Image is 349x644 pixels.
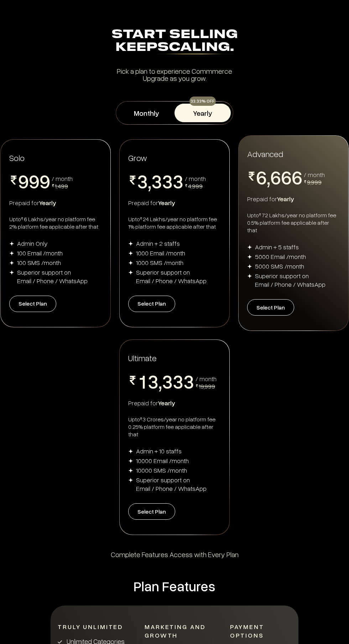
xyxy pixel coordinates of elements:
span: 9,999 [307,178,322,186]
img: pricing-rupee [196,384,198,387]
img: img [128,241,133,246]
span: 7 [256,187,267,206]
span: 6 [281,167,292,187]
button: Select Plan [128,296,175,312]
div: Prepaid for [128,198,221,207]
span: 3 [151,171,162,191]
span: Solo [9,152,25,163]
div: Marketing and Growth [145,623,205,639]
img: img [247,245,252,250]
span: Yearly [39,199,56,207]
span: 4 [162,391,173,410]
span: 3 [183,372,194,391]
div: Admin + 2 staffs [136,239,180,248]
sup: ₹ [21,216,23,221]
img: img [128,478,133,483]
div: Truly Unlimited [58,623,130,631]
span: 4 [173,191,183,210]
div: 1000 SMS /month [136,258,183,267]
span: 3 [137,171,148,191]
img: img [9,241,14,246]
button: Select Plan [128,503,175,520]
span: 4 [183,391,194,410]
img: pricing-rupee [304,180,307,183]
span: 4 [148,391,158,410]
button: Yearly [174,104,231,122]
span: Ultimate [128,352,157,363]
span: Advanced [247,148,283,159]
div: / month [196,375,217,382]
sup: ₹ [140,216,142,221]
img: img [128,270,133,275]
span: 3 [162,372,173,391]
div: Superior support on Email / Phone / WhatsApp [17,268,88,285]
div: 100 Email /month [17,249,63,257]
div: Upto 6 Lakhs/year no platform fee 2% platform fee applicable after that [9,215,102,230]
span: 3 [162,171,173,191]
span: 7 [281,187,292,206]
div: Pick a plan to experience Commmerce Upgrade as you grow. [51,67,298,82]
div: 10000 Email /month [136,456,189,465]
img: pricing-rupee [9,176,18,185]
img: img [128,458,133,463]
span: 3 [173,171,183,191]
span: 6 [292,167,302,187]
span: 1,499 [55,182,68,190]
span: 3 [148,372,158,391]
span: 9 [40,171,50,191]
img: img [9,270,14,275]
div: Superior support on Email / Phone / WhatsApp [136,268,207,285]
div: Prepaid for [247,194,340,203]
span: 1 [137,372,148,391]
span: 4 [137,191,148,210]
sup: ₹ [259,212,261,217]
div: Plan Features [51,577,298,595]
div: / month [52,175,73,182]
span: 3 [173,372,183,391]
span: 7 [270,187,281,206]
span: 4 [162,191,173,210]
img: img [247,264,252,269]
span: 9 [18,171,29,191]
img: img [247,254,252,259]
span: 2 [137,391,148,410]
span: , [148,171,151,193]
div: Admin Only [17,239,48,248]
img: pricing-rupee [128,376,137,385]
img: img [128,251,133,256]
div: Prepaid for [9,198,102,207]
div: Upto 72 Lakhs/year no platform fee 0.5% platform fee applicable after that [247,212,340,234]
span: 9 [29,171,40,191]
div: / month [185,175,206,182]
div: Prepaid for [128,399,221,407]
div: Payment Options [230,623,296,639]
span: Yearly [158,199,175,207]
div: Admin + 10 staffs [136,447,182,455]
span: Grow [128,152,147,163]
span: Yearly [277,195,294,203]
span: 6 [256,167,267,187]
span: 4 [173,391,183,410]
div: 10000 SMS /month [136,466,187,474]
span: 4,999 [188,182,203,190]
div: Start Selling [51,28,298,54]
div: 33.33% OFF [189,97,216,106]
img: img [128,449,133,454]
div: 100 SMS /month [17,258,61,267]
div: Upto 24 Lakhs/year no platform fee 1% platform fee applicable after that [128,215,221,230]
div: 1000 Email /month [136,249,185,257]
span: , [158,372,162,393]
img: pricing-rupee [128,176,137,185]
sup: ₹ [140,416,142,421]
div: Scaling. [157,42,234,54]
div: 5000 Email /month [255,252,306,261]
div: Keep [51,41,298,54]
img: img [128,468,133,473]
span: 19,999 [199,382,215,390]
div: 5000 SMS /month [255,262,304,270]
button: Select Plan [247,299,294,316]
button: Select Plan [9,296,56,312]
img: pricing-rupee [247,172,256,181]
img: img [247,274,252,279]
div: Admin + 5 staffs [255,243,299,251]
